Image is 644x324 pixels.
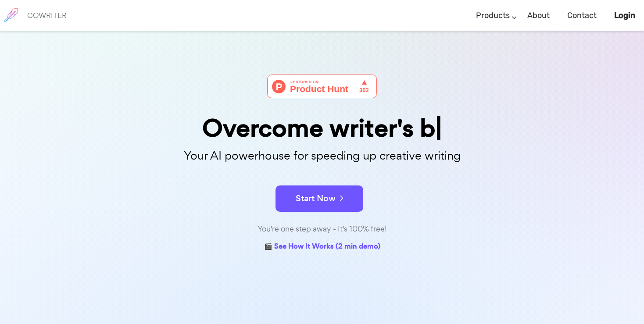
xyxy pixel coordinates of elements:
[264,240,380,254] a: 🎬 See How It Works (2 min demo)
[267,75,377,98] img: Cowriter - Your AI buddy for speeding up creative writing | Product Hunt
[614,3,635,28] a: Login
[614,11,635,20] b: Login
[567,3,597,28] a: Contact
[275,185,363,212] button: Start Now
[527,3,550,28] a: About
[103,146,541,165] p: Your AI powerhouse for speeding up creative writing
[103,223,541,235] div: You're one step away - It's 100% free!
[476,3,510,28] a: Products
[103,116,541,141] div: Overcome writer's b
[27,11,67,19] h6: COWRITER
